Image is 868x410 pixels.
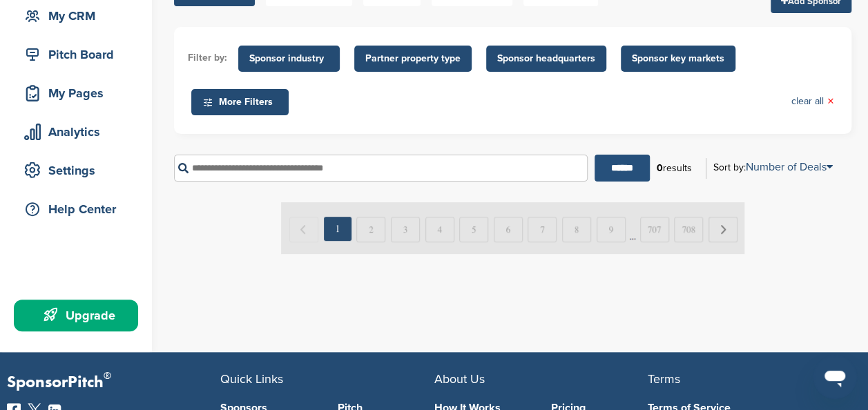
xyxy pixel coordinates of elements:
[281,202,744,254] img: Paginate
[7,373,220,393] p: SponsorPitch
[21,303,138,328] div: Upgrade
[648,371,680,387] span: Terms
[188,50,227,66] li: Filter by:
[497,51,595,66] span: Sponsor headquarters
[657,162,663,174] b: 0
[21,119,138,144] div: Analytics
[713,162,833,173] div: Sort by:
[14,116,138,148] a: Analytics
[14,77,138,109] a: My Pages
[202,95,282,110] span: More Filters
[14,39,138,70] a: Pitch Board
[791,94,834,109] a: clear all×
[827,94,834,109] span: ×
[21,81,138,106] div: My Pages
[365,51,461,66] span: Partner property type
[434,371,485,387] span: About Us
[21,197,138,222] div: Help Center
[104,367,111,384] span: ®
[813,355,857,399] iframe: 메시징 창을 시작하는 버튼
[21,3,138,28] div: My CRM
[220,371,283,387] span: Quick Links
[746,160,833,174] a: Number of Deals
[14,300,138,331] a: Upgrade
[632,51,724,66] span: Sponsor key markets
[14,193,138,225] a: Help Center
[21,42,138,67] div: Pitch Board
[650,157,699,180] div: results
[21,158,138,183] div: Settings
[14,155,138,186] a: Settings
[249,51,329,66] span: Sponsor industry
